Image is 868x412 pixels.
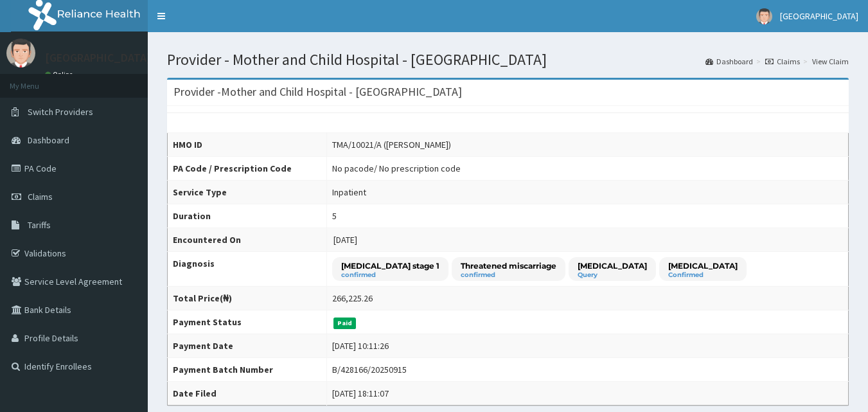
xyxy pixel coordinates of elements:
th: Service Type [168,181,327,204]
small: Query [578,272,647,278]
div: No pacode / No prescription code [332,162,461,175]
th: PA Code / Prescription Code [168,157,327,181]
span: Tariffs [28,219,51,231]
p: [MEDICAL_DATA] [668,260,738,271]
span: Dashboard [28,134,69,146]
img: User Image [756,8,772,24]
th: Duration [168,204,327,228]
a: Claims [765,56,800,67]
div: 5 [332,210,337,222]
th: Payment Date [168,334,327,358]
div: [DATE] 10:11:26 [332,339,389,352]
span: Switch Providers [28,106,93,118]
p: [GEOGRAPHIC_DATA] [45,52,151,64]
div: [DATE] 18:11:07 [332,387,389,400]
small: confirmed [341,272,439,278]
span: Paid [333,318,357,329]
th: HMO ID [168,133,327,157]
small: confirmed [461,272,556,278]
a: Dashboard [705,56,753,67]
h3: Provider - Mother and Child Hospital - [GEOGRAPHIC_DATA] [173,86,462,98]
div: 266,225.26 [332,292,373,305]
th: Payment Status [168,310,327,334]
div: B/428166/20250915 [332,363,407,376]
p: Threatened miscarriage [461,260,556,271]
span: [GEOGRAPHIC_DATA] [780,10,858,22]
th: Total Price(₦) [168,287,327,310]
span: Claims [28,191,53,202]
img: User Image [6,39,35,67]
p: [MEDICAL_DATA] [578,260,647,271]
div: Inpatient [332,186,366,199]
small: Confirmed [668,272,738,278]
h1: Provider - Mother and Child Hospital - [GEOGRAPHIC_DATA] [167,51,849,68]
a: Online [45,70,76,79]
th: Payment Batch Number [168,358,327,382]
th: Date Filed [168,382,327,406]
th: Diagnosis [168,252,327,287]
span: [DATE] [333,234,357,246]
a: View Claim [812,56,849,67]
p: [MEDICAL_DATA] stage 1 [341,260,439,271]
th: Encountered On [168,228,327,252]
div: TMA/10021/A ([PERSON_NAME]) [332,138,451,151]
